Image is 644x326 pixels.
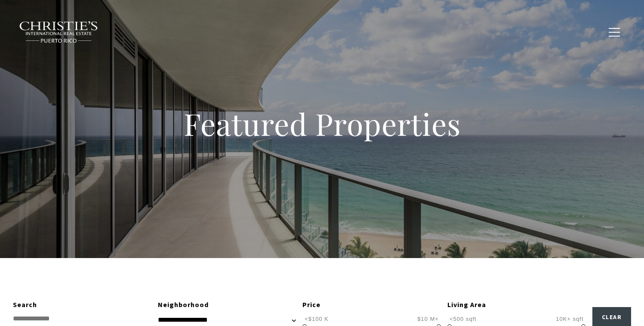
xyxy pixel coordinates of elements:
[302,299,441,311] div: Price
[447,315,479,323] span: <500 sqft
[129,105,516,143] h1: Featured Properties
[13,299,151,311] div: Search
[415,315,441,323] span: $10 M+
[158,299,296,311] div: Neighborhood
[554,315,585,323] span: 10K+ sqft
[19,21,99,43] img: Christie's International Real Estate black text logo
[302,315,331,323] span: <$100 K
[447,299,586,311] div: Living Area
